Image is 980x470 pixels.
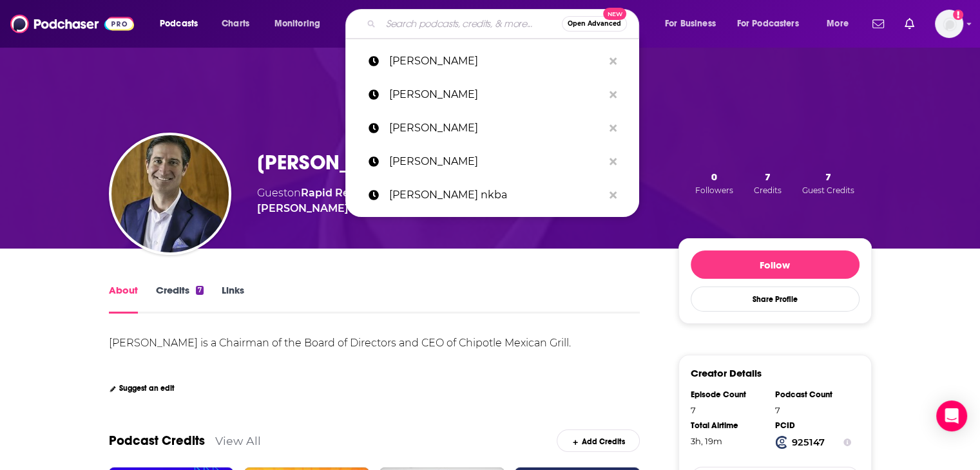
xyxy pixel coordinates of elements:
[568,21,621,27] span: Open Advanced
[562,16,627,32] button: Open AdvancedNew
[775,405,851,415] div: 7
[798,170,858,196] button: 7Guest Credits
[765,171,771,183] span: 7
[557,429,640,452] a: Add Credits
[691,420,767,431] div: Total Airtime
[345,111,639,145] a: [PERSON_NAME]
[109,337,571,349] div: [PERSON_NAME] is a Chairman of the Board of Directors and CEO of Chipotle Mexican Grill.
[695,185,733,195] span: Followers
[935,10,963,38] button: Show profile menu
[843,436,851,449] button: Show Info
[196,286,204,295] div: 7
[802,185,854,195] span: Guest Credits
[389,145,603,178] p: Rob Nichols
[389,178,603,212] p: bill darcy nkba
[691,405,767,415] div: 7
[691,367,762,379] h3: Creator Details
[935,10,963,38] img: User Profile
[775,390,851,400] div: Podcast Count
[215,434,261,447] a: View All
[301,187,387,199] a: Rapid Response
[665,15,716,33] span: For Business
[775,436,788,449] img: Podchaser Creator ID logo
[737,15,799,33] span: For Podcasters
[257,187,613,214] a: The Beat with Ari Melber
[691,287,860,312] button: Share Profile
[345,145,639,178] a: [PERSON_NAME]
[792,437,825,448] strong: 925147
[953,10,963,20] svg: Add a profile image
[265,14,337,34] button: open menu
[222,284,244,314] a: Links
[899,13,919,35] a: Show notifications dropdown
[257,150,412,175] h1: [PERSON_NAME]
[827,15,849,33] span: More
[358,9,651,39] div: Search podcasts, credits, & more...
[389,111,603,145] p: Charles H. Rivkin
[287,187,387,199] span: on
[345,44,639,78] a: [PERSON_NAME]
[156,284,204,314] a: Credits7
[691,250,860,279] button: Follow
[345,178,639,212] a: [PERSON_NAME] nkba
[656,14,732,34] button: open menu
[935,10,963,38] span: Logged in as nbaderrubenstein
[603,8,626,20] span: New
[936,400,967,431] div: Open Intercom Messenger
[274,15,320,33] span: Monitoring
[257,187,287,199] span: Guest
[754,185,782,195] span: Credits
[691,436,722,446] span: 3 hours, 19 minutes, 9 seconds
[111,135,229,252] img: Brian Niccol
[109,433,205,449] a: Podcast Credits
[222,15,249,33] span: Charts
[381,14,562,34] input: Search podcasts, credits, & more...
[109,284,138,314] a: About
[867,13,889,35] a: Show notifications dropdown
[729,14,818,34] button: open menu
[160,15,198,33] span: Podcasts
[750,170,785,196] button: 7Credits
[151,14,215,34] button: open menu
[389,78,603,111] p: Stephan Loerke
[345,78,639,111] a: [PERSON_NAME]
[691,390,767,400] div: Episode Count
[775,420,851,431] div: PCID
[109,384,175,393] a: Suggest an edit
[691,170,737,196] button: 0Followers
[389,44,603,78] p: brian niccol
[711,171,717,183] span: 0
[213,14,257,34] a: Charts
[818,14,865,34] button: open menu
[10,12,134,36] img: Podchaser - Follow, Share and Rate Podcasts
[825,171,831,183] span: 7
